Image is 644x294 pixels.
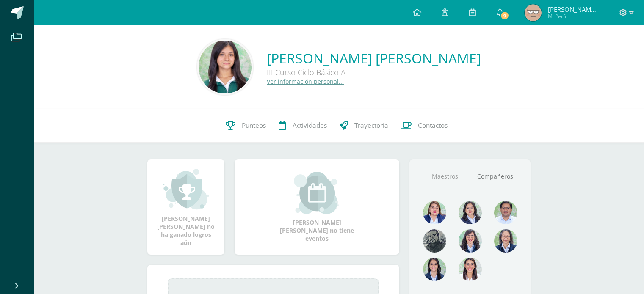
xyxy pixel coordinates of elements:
div: [PERSON_NAME] [PERSON_NAME] no tiene eventos [275,172,359,242]
a: Contactos [395,109,454,143]
img: event_small.png [294,172,340,214]
a: Compañeros [470,166,520,187]
img: 38d188cc98c34aa903096de2d1c9671e.png [459,258,482,281]
a: Trayectoria [333,109,395,143]
a: Actividades [272,109,333,143]
img: 51b0bd12d1fa62c4cb9b7ae12cbadb33.png [199,41,252,93]
a: Ver información personal... [267,77,344,85]
img: achievement_small.png [163,168,209,210]
span: Mi Perfil [548,13,599,20]
span: Trayectoria [354,121,388,130]
img: 68491b968eaf45af92dd3338bd9092c6.png [494,229,517,253]
img: e3abb1ebbe6d3481a363f12c8e97d852.png [525,4,542,21]
img: 1e7bfa517bf798cc96a9d855bf172288.png [494,201,517,224]
img: d4e0c534ae446c0d00535d3bb96704e9.png [423,258,446,281]
span: Actividades [293,121,327,130]
img: 45e5189d4be9c73150df86acb3c68ab9.png [459,201,482,224]
img: b1da893d1b21f2b9f45fcdf5240f8abd.png [459,229,482,253]
span: Punteos [242,121,266,130]
span: Contactos [418,121,448,130]
div: [PERSON_NAME] [PERSON_NAME] no ha ganado logros aún [156,168,216,247]
img: 135afc2e3c36cc19cf7f4a6ffd4441d1.png [423,201,446,224]
a: Punteos [219,109,272,143]
span: 9 [500,11,509,20]
a: [PERSON_NAME] [PERSON_NAME] [267,49,481,67]
div: III Curso Ciclo Básico A [267,67,481,77]
span: [PERSON_NAME] [PERSON_NAME] [548,5,599,14]
img: 4179e05c207095638826b52d0d6e7b97.png [423,229,446,253]
a: Maestros [420,166,470,187]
